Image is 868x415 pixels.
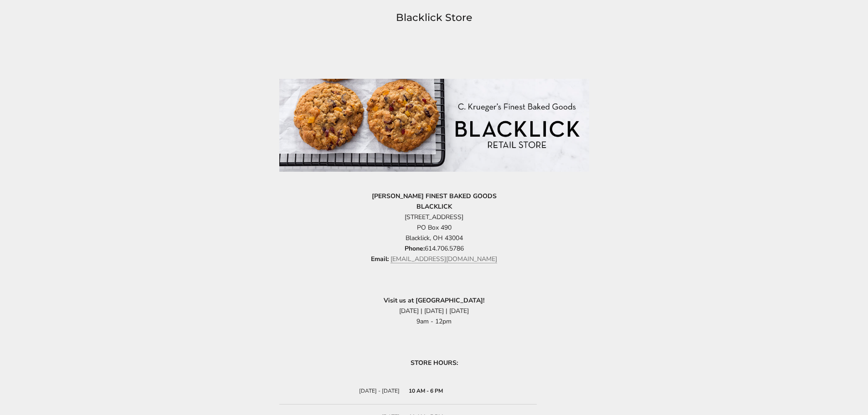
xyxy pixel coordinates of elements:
span: [DATE] - [DATE] [359,387,400,395]
span: [STREET_ADDRESS] [405,213,463,221]
strong: [PERSON_NAME] FINEST BAKED GOODS [372,192,497,200]
strong: Visit us at [GEOGRAPHIC_DATA]! [384,296,484,305]
span: Blacklick, OH 43004 [406,234,463,242]
span: 614.706.5786 [371,244,497,263]
h1: Blacklick Store [36,10,832,26]
a: [EMAIL_ADDRESS][DOMAIN_NAME] [390,255,497,263]
strong: Phone: [405,244,425,253]
strong: BLACKLICK [416,202,452,211]
iframe: Sign Up via Text for Offers [7,380,94,408]
strong: STORE HOURS: [411,359,458,367]
strong: Email: [371,255,389,263]
p: [DATE] | [DATE] | [DATE] 9am - 12pm [279,295,589,327]
strong: 10 AM - 6 PM [409,387,443,395]
p: PO Box 490 [279,191,589,265]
